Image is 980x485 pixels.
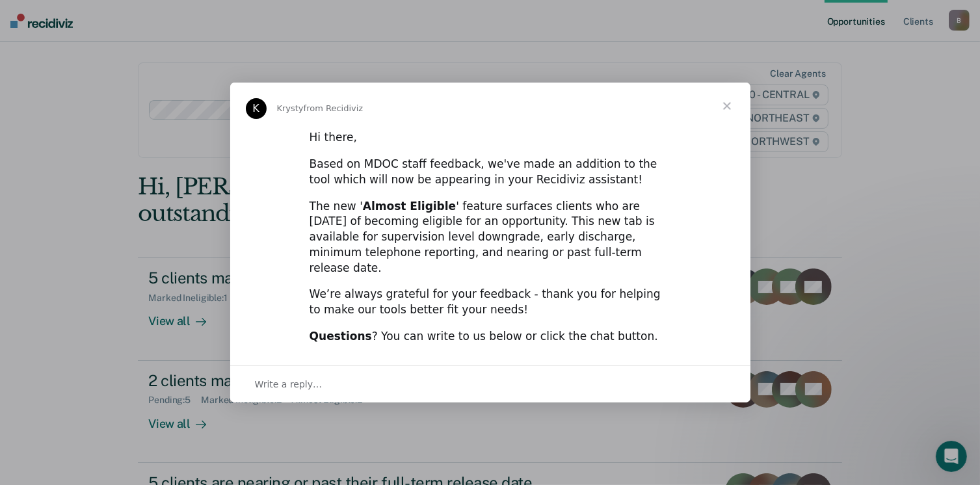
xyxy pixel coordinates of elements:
[310,157,671,188] div: Based on MDOC staff feedback, we've made an addition to the tool which will now be appearing in y...
[277,103,304,113] span: Krysty
[310,130,671,146] div: Hi there,
[704,83,750,129] span: Close
[230,365,750,402] div: Open conversation and reply
[310,330,372,343] b: Questions
[255,376,323,393] span: Write a reply…
[310,329,671,345] div: ? You can write to us below or click the chat button.
[310,199,671,276] div: The new ' ' feature surfaces clients who are [DATE] of becoming eligible for an opportunity. This...
[310,287,671,318] div: We’re always grateful for your feedback - thank you for helping to make our tools better fit your...
[304,103,364,113] span: from Recidiviz
[363,200,456,213] b: Almost Eligible
[246,98,267,119] div: Profile image for Krysty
